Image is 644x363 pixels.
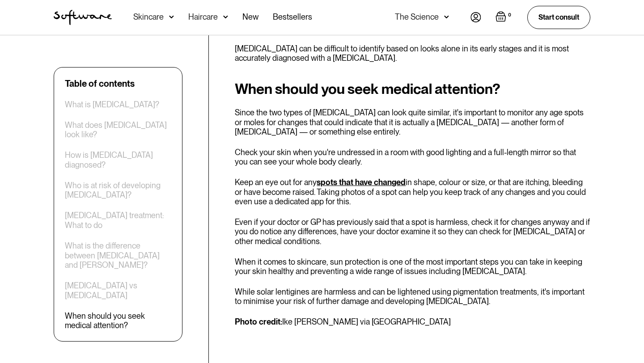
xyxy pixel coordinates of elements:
[235,287,590,306] p: While solar lentigines are harmless and can be lightened using pigmentation treatments, it's impo...
[54,10,112,25] img: Software Logo
[235,108,590,137] p: Since the two types of [MEDICAL_DATA] can look quite similar, it's important to monitor any age s...
[65,211,171,230] a: [MEDICAL_DATA] treatment: What to do
[235,217,590,246] p: Even if your doctor or GP has previously said that a spot is harmless, check it for changes anywa...
[235,257,590,276] p: When it comes to skincare, sun protection is one of the most important steps you can take in keep...
[169,13,174,21] img: arrow down
[317,177,406,187] a: spots that have changed
[65,78,135,89] div: Table of contents
[444,13,449,21] img: arrow down
[65,241,171,270] a: What is the difference between [MEDICAL_DATA] and [PERSON_NAME]?
[188,13,218,21] div: Haircare
[496,11,513,24] a: Open empty cart
[235,317,590,327] p: Ike [PERSON_NAME] via [GEOGRAPHIC_DATA]
[235,317,282,326] strong: Photo credit:
[235,44,590,63] p: [MEDICAL_DATA] can be difficult to identify based on looks alone in its early stages and it is mo...
[235,177,590,207] p: Keep an eye out for any in shape, colour or size, or that are itching, bleeding or have become ra...
[235,148,590,167] p: Check your skin when you're undressed in a room with good lighting and a full-length mirror so th...
[65,311,171,330] a: When should you seek medical attention?
[223,13,228,21] img: arrow down
[133,13,164,21] div: Skincare
[65,151,171,170] a: How is [MEDICAL_DATA] diagnosed?
[506,11,513,19] div: 0
[65,281,171,300] a: [MEDICAL_DATA] vs [MEDICAL_DATA]
[235,81,590,97] h2: When should you seek medical attention?
[54,10,112,25] a: home
[65,181,171,200] a: Who is at risk of developing [MEDICAL_DATA]?
[65,120,171,139] a: What does [MEDICAL_DATA] look like?
[527,6,590,29] a: Start consult
[65,100,159,110] a: What is [MEDICAL_DATA]?
[395,13,439,21] div: The Science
